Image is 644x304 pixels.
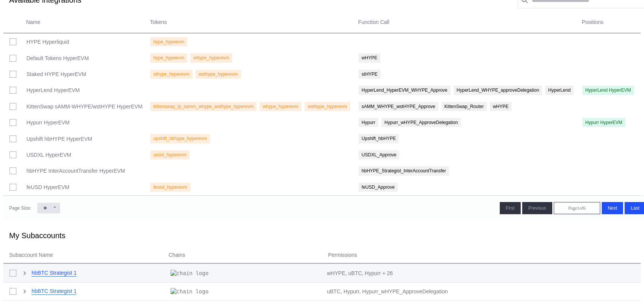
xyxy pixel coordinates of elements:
td: Name [23,15,147,29]
td: Function Call [355,15,579,29]
td: Chains [163,251,322,259]
div: sthype_hyperevm [153,72,190,77]
div: Page Size: [9,205,31,211]
span: feUSD HyperEVM [26,184,69,191]
div: KittenSwap_Router [445,104,484,109]
td: Subaccount Name [3,251,163,259]
span: Hypurr HyperEVM [26,119,70,126]
span: Previous [528,205,546,211]
span: Staked HYPE HyperEVM [26,71,86,78]
div: kittenswap_lp_samm_whype_wsthype_hyperevm [153,104,253,109]
div: stHYPE [362,72,378,77]
div: sAMM_WHYPE_wstHYPE_Approve [362,104,435,109]
span: Upshift hbHYPE HyperEVM [26,135,92,142]
div: hype_hypeevm [153,39,184,45]
div: Hypurr HyperEVM [585,120,622,125]
div: feusd_hyperevm [153,185,187,190]
div: Hypurr_wHYPE_ApproveDelegation [384,120,458,125]
img: chain logo [171,270,209,277]
button: Previous [522,202,552,214]
div: wHYPE [493,104,509,109]
span: First [506,205,515,211]
div: HyperLend_HyperEVM_WHYPE_Approve [362,88,447,93]
div: wsthype_hyperevm [199,72,238,77]
td: Tokens [147,15,355,29]
div: My Subaccounts [9,231,65,240]
span: wHYPE, uBTC, Hypurr + 26 [327,270,393,277]
span: Last [631,205,639,211]
div: Hypurr [362,120,375,125]
span: uBTC, Hypurr, Hypurr_wHYPE_ApproveDelegation [327,288,448,295]
a: hbBTC Strategist 1 [32,269,77,277]
div: whype_hyperevm [193,55,229,60]
div: wsthype_hyperevm [308,104,347,109]
span: hbHYPE InterAccountTransfer HyperEVM [26,167,125,174]
div: usdxl_hyperevm [153,152,187,158]
div: upshift_hbhype_hyperevm [153,136,207,141]
div: whype_hyperevm [263,104,298,109]
div: feUSD_Approve [362,185,395,190]
div: USDXL_Approve [362,152,396,158]
button: First [500,202,521,214]
td: Permissions [322,251,481,259]
span: KittenSwap sAMM-WHYPE/wstHYPE HyperEVM [26,103,142,110]
img: chain logo [171,288,209,295]
div: hbHYPE_Strategist_InterAccountTransfer [362,168,446,173]
div: HyperLend [548,88,571,93]
a: hbBTC Strategist 1 [32,288,77,295]
div: HyperLend HyperEVM [585,88,631,93]
td: Positions [579,15,641,29]
div: wHYPE [362,55,377,60]
span: HYPE Hyperliquid [26,38,69,45]
span: HyperLend HyperEVM [26,87,80,94]
span: Next [608,205,617,211]
span: USDXL HyperEVM [26,151,71,158]
button: Next [602,202,623,214]
span: Page 1 of 6 [568,205,585,211]
div: HyperLend_WHYPE_approveDelegation [457,88,539,93]
div: hype_hypeevm [153,55,184,60]
span: Default Tokens HyperEVM [26,55,89,62]
div: Upshift_hbHYPE [362,136,396,141]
